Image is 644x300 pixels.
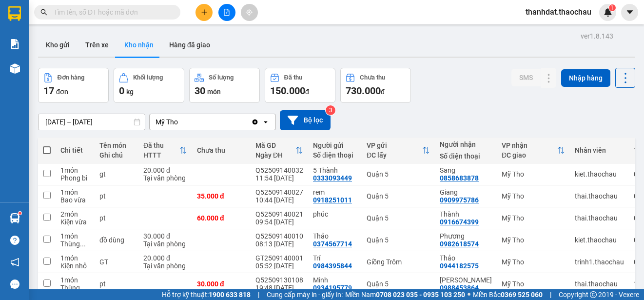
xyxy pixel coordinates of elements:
[575,236,624,244] div: kiet.thaochau
[10,236,20,245] span: question-circle
[440,240,479,248] div: 0982618574
[550,289,551,300] span: |
[117,33,161,57] button: Kho nhận
[313,240,352,248] div: 0374567714
[440,210,492,218] div: Thành
[609,4,616,11] sup: 1
[201,9,208,16] span: plus
[255,232,303,240] div: Q52509140010
[197,280,246,288] div: 30.000 đ
[502,192,565,200] div: Mỹ Tho
[60,240,90,248] div: Thùng vừa
[362,138,435,163] th: Toggle SortBy
[313,141,357,149] div: Người gửi
[80,284,86,292] span: ...
[138,138,192,163] th: Toggle SortBy
[251,118,259,126] svg: Clear value
[251,138,308,163] th: Toggle SortBy
[621,4,638,21] button: caret-down
[313,276,357,284] div: Minh
[209,74,234,81] div: Số lượng
[590,291,597,298] span: copyright
[255,174,303,182] div: 11:54 [DATE]
[610,4,614,11] span: 1
[143,232,187,240] div: 30.000 đ
[440,174,479,182] div: 0858683878
[345,289,465,300] span: Miền Nam
[367,192,430,200] div: Quận 5
[189,68,260,103] button: Số lượng30món
[197,214,246,222] div: 60.000 đ
[161,33,218,57] button: Hàng đã giao
[133,74,163,81] div: Khối lượng
[367,141,422,149] div: VP gửi
[60,218,90,226] div: Kiện vừa
[246,9,253,16] span: aim
[209,291,251,299] strong: 1900 633 818
[497,138,570,163] th: Toggle SortBy
[367,214,430,222] div: Quận 5
[313,166,357,174] div: 5 Thành
[255,151,295,159] div: Ngày ĐH
[143,254,187,262] div: 20.000 đ
[313,284,352,292] div: 0934195779
[60,166,90,174] div: 1 món
[346,85,381,97] span: 730.000
[99,214,134,222] div: pt
[255,166,303,174] div: Q52509140032
[367,236,430,244] div: Quận 5
[119,85,124,97] span: 0
[575,258,624,266] div: trinh1.thaochau
[305,88,309,96] span: đ
[255,262,303,270] div: 05:52 [DATE]
[56,88,68,96] span: đơn
[8,6,21,21] img: logo-vxr
[440,262,479,270] div: 0944182575
[258,289,259,300] span: |
[255,210,303,218] div: Q52509140021
[313,210,357,218] div: phúc
[376,291,465,299] strong: 0708 023 035 - 0935 103 250
[255,240,303,248] div: 08:13 [DATE]
[99,258,134,266] div: GT
[284,74,302,81] div: Đã thu
[10,39,20,49] img: solution-icon
[511,69,541,86] button: SMS
[367,280,430,288] div: Quận 5
[575,280,624,288] div: thai.thaochau
[561,69,610,87] button: Nhập hàng
[502,141,557,149] div: VP nhận
[99,170,134,178] div: gt
[502,170,565,178] div: Mỹ Tho
[10,280,20,289] span: message
[265,68,335,103] button: Đã thu150.000đ
[440,284,479,292] div: 0988453864
[10,63,20,74] img: warehouse-icon
[99,141,134,149] div: Tên món
[39,114,145,130] input: Select a date range.
[575,146,624,154] div: Nhân viên
[156,117,178,127] div: Mỹ Tho
[197,192,246,200] div: 35.000 đ
[440,196,479,204] div: 0909975786
[99,280,134,288] div: pt
[60,188,90,196] div: 1 món
[54,7,169,18] input: Tìm tên, số ĐT hoặc mã đơn
[381,88,385,96] span: đ
[502,214,565,222] div: Mỹ Tho
[313,151,357,159] div: Số điện thoại
[143,151,179,159] div: HTTT
[60,276,90,284] div: 1 món
[502,280,565,288] div: Mỹ Tho
[143,166,187,174] div: 20.000 đ
[502,258,565,266] div: Mỹ Tho
[19,212,21,215] sup: 1
[99,151,134,159] div: Ghi chú
[468,293,470,297] span: ⚪️
[223,9,230,16] span: file-add
[60,284,90,292] div: Thùng vừa
[197,146,246,154] div: Chưa thu
[195,85,205,97] span: 30
[326,105,335,115] sup: 3
[10,258,20,267] span: notification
